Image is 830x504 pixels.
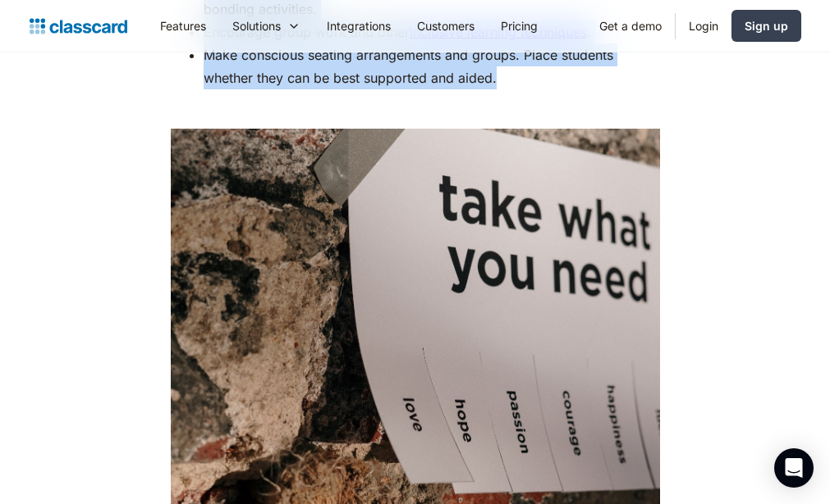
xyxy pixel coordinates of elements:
[204,43,660,89] li: Make conscious seating arrangements and groups. Place students whether they can be best supported...
[314,7,404,44] a: Integrations
[147,7,219,44] a: Features
[676,7,731,44] a: Login
[404,7,488,44] a: Customers
[731,10,801,42] a: Sign up
[774,448,814,488] div: Open Intercom Messenger
[30,15,127,38] a: home
[488,7,551,44] a: Pricing
[171,98,660,120] p: ‍
[745,17,788,34] div: Sign up
[586,7,675,44] a: Get a demo
[219,7,314,44] div: Solutions
[232,17,281,34] div: Solutions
